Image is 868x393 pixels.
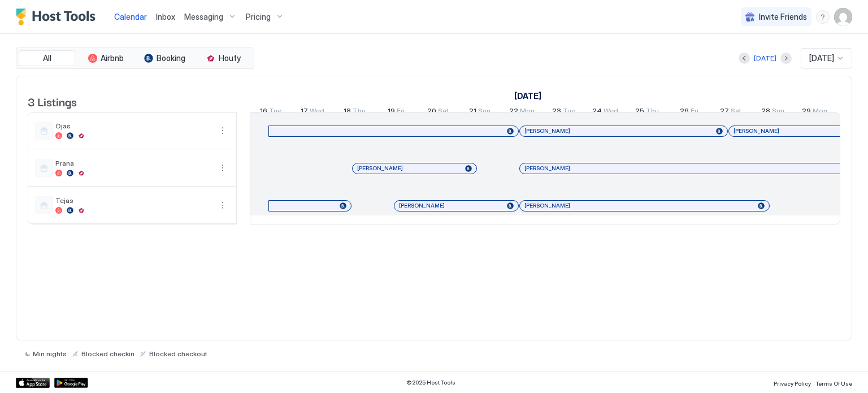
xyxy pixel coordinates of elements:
div: menu [816,10,830,24]
span: Fri [691,106,698,118]
a: September 16, 2025 [511,88,544,104]
span: 18 [344,106,351,118]
a: September 28, 2025 [758,104,787,120]
button: All [19,50,75,66]
span: Fri [397,106,405,118]
span: 20 [427,106,436,118]
button: Booking [136,50,193,66]
span: Booking [157,53,185,63]
span: Ojas [55,122,211,130]
div: tab-group [16,47,254,69]
span: Messaging [184,12,223,22]
span: Tue [269,106,281,118]
span: 21 [469,106,476,118]
a: September 21, 2025 [466,104,493,120]
span: Mon [813,106,827,118]
span: [PERSON_NAME] [399,202,445,209]
button: More options [216,124,229,137]
a: September 27, 2025 [717,104,744,120]
span: [DATE] [809,53,834,63]
a: Terms Of Use [815,377,852,388]
span: 25 [635,106,644,118]
span: 24 [592,106,602,118]
span: Houfy [219,53,241,63]
a: September 20, 2025 [424,104,452,120]
a: App Store [16,378,50,388]
span: 19 [388,106,395,118]
span: Mon [520,106,535,118]
span: [PERSON_NAME] [357,165,403,172]
button: More options [216,198,229,212]
span: © 2025 Host Tools [406,379,455,386]
span: Sun [772,106,784,118]
span: Blocked checkin [81,349,134,358]
button: More options [216,161,229,175]
span: 28 [761,106,770,118]
div: menu [216,124,229,137]
span: 16 [260,106,267,118]
span: All [43,53,51,63]
span: Thu [646,106,659,118]
a: September 23, 2025 [549,104,578,120]
span: Blocked checkout [149,349,207,358]
a: September 22, 2025 [506,104,537,120]
span: Airbnb [101,53,124,63]
span: Wed [604,106,618,118]
a: Calendar [114,11,147,23]
a: September 16, 2025 [257,104,284,120]
span: Privacy Policy [774,380,811,387]
span: 3 Listings [28,93,77,110]
span: 26 [680,106,689,118]
span: Tejas [55,196,211,205]
a: September 17, 2025 [298,104,327,120]
a: September 19, 2025 [385,104,407,120]
span: Thu [353,106,366,118]
span: Terms Of Use [815,380,852,387]
a: Inbox [156,11,175,23]
button: Next month [780,53,792,64]
span: Prana [55,159,211,167]
button: Previous month [739,53,750,64]
div: menu [216,198,229,212]
span: [PERSON_NAME] [524,165,570,172]
span: 27 [720,106,729,118]
button: [DATE] [752,51,778,65]
div: [DATE] [754,53,776,63]
button: Airbnb [77,50,134,66]
a: September 24, 2025 [589,104,621,120]
span: 29 [802,106,811,118]
span: Invite Friends [759,12,807,22]
a: September 26, 2025 [677,104,701,120]
span: 22 [509,106,518,118]
span: Sat [438,106,449,118]
a: September 25, 2025 [632,104,662,120]
span: Wed [310,106,324,118]
span: [PERSON_NAME] [734,127,779,135]
button: Houfy [195,50,251,66]
a: September 18, 2025 [341,104,368,120]
span: [PERSON_NAME] [524,127,570,135]
a: Google Play Store [54,378,88,388]
div: menu [216,161,229,175]
span: Tue [563,106,575,118]
span: 23 [552,106,561,118]
a: Privacy Policy [774,377,811,388]
span: Min nights [33,349,67,358]
span: 17 [301,106,308,118]
span: Calendar [114,12,147,21]
span: Pricing [246,12,271,22]
span: Inbox [156,12,175,21]
a: September 29, 2025 [799,104,830,120]
div: User profile [834,8,852,26]
span: Sun [478,106,491,118]
a: Host Tools Logo [16,8,101,25]
span: Sat [731,106,741,118]
span: [PERSON_NAME] [524,202,570,209]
